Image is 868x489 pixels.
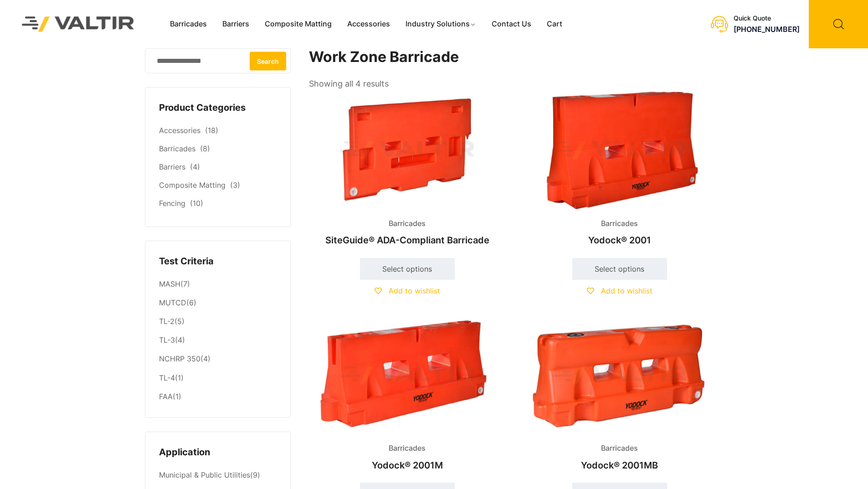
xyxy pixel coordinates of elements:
a: MASH [159,279,180,288]
a: Accessories [159,126,200,135]
li: (1) [159,369,277,387]
h2: Yodock® 2001MB [521,455,718,475]
a: Fencing [159,199,185,208]
li: (9) [159,466,277,485]
div: Quick Quote [734,15,800,22]
a: Barricades [162,17,215,31]
a: Composite Matting [159,180,226,190]
button: Search [250,51,286,70]
h2: SiteGuide® ADA-Compliant Barricade [309,230,506,250]
a: Accessories [339,17,398,31]
a: [PHONE_NUMBER] [734,25,800,34]
a: BarricadesYodock® 2001 [521,91,718,250]
a: Add to wishlist [587,286,652,295]
a: Barriers [159,162,185,171]
li: (5) [159,313,277,331]
li: (6) [159,294,277,313]
span: (18) [205,126,218,135]
li: (7) [159,275,277,293]
a: Contact Us [484,17,539,31]
h4: Application [159,446,277,459]
span: Barricades [594,217,645,231]
img: Valtir Rentals [10,5,146,43]
a: Industry Solutions [398,17,484,31]
a: Barriers [215,17,257,31]
a: TL-4 [159,373,175,382]
a: Composite Matting [257,17,339,31]
h1: Work Zone Barricade [309,48,719,66]
li: (4) [159,350,277,369]
h2: Yodock® 2001 [521,230,718,250]
a: NCHRP 350 [159,354,200,363]
p: Showing all 4 results [309,76,389,92]
h4: Product Categories [159,101,277,115]
a: FAA [159,392,173,401]
span: Add to wishlist [389,286,440,295]
a: BarricadesYodock® 2001MB [521,316,718,475]
a: Add to wishlist [375,286,440,295]
span: Barricades [382,442,432,455]
a: BarricadesSiteGuide® ADA-Compliant Barricade [309,91,506,250]
h4: Test Criteria [159,255,277,268]
span: Barricades [594,442,645,455]
a: Cart [539,17,570,31]
li: (1) [159,387,277,404]
a: TL-2 [159,317,175,326]
a: MUTCD [159,298,186,307]
a: BarricadesYodock® 2001M [309,316,506,475]
li: (4) [159,331,277,350]
span: Add to wishlist [601,286,652,295]
span: (8) [200,144,210,153]
span: (4) [190,162,200,171]
h2: Yodock® 2001M [309,455,506,475]
span: Barricades [382,217,432,231]
span: (3) [230,180,240,190]
a: Barricades [159,144,195,153]
a: TL-3 [159,335,175,345]
span: (10) [190,199,203,208]
a: Select options for “Yodock® 2001” [572,258,667,280]
a: Municipal & Public Utilities [159,470,250,479]
a: Select options for “SiteGuide® ADA-Compliant Barricade” [360,258,455,280]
